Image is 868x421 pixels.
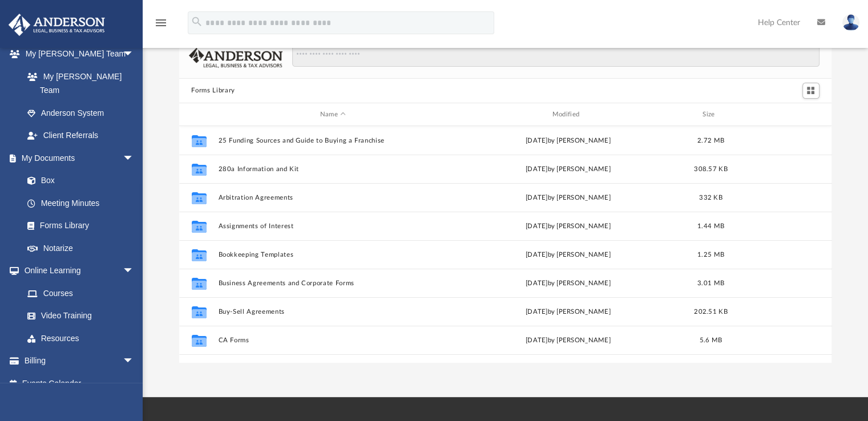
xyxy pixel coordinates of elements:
[802,83,819,99] button: Switch to Grid View
[123,147,146,170] span: arrow_drop_down
[16,305,140,327] a: Video Training
[218,165,448,173] button: 280a Information and Kit
[453,335,683,346] div: [DATE] by [PERSON_NAME]
[453,278,683,289] div: [DATE] by [PERSON_NAME]
[8,147,146,169] a: My Documentsarrow_drop_down
[16,214,140,237] a: Forms Library
[16,192,146,214] a: Meeting Minutes
[697,252,724,258] span: 1.25 MB
[8,43,146,66] a: My [PERSON_NAME] Teamarrow_drop_down
[8,372,151,395] a: Events Calendar
[292,45,819,67] input: Search files and folders
[154,22,168,30] a: menu
[218,251,448,258] button: Bookkeeping Templates
[123,43,146,66] span: arrow_drop_down
[184,110,212,120] div: id
[699,195,722,201] span: 332 KB
[217,110,447,120] div: Name
[218,194,448,201] button: Arbitration Agreements
[218,222,448,230] button: Assignments of Interest
[123,350,146,373] span: arrow_drop_down
[218,308,448,315] button: Buy-Sell Agreements
[16,237,146,260] a: Notarize
[16,102,146,124] a: Anderson System
[218,280,448,287] button: Business Agreements and Corporate Forms
[191,86,235,96] button: Forms Library
[8,260,146,282] a: Online Learningarrow_drop_down
[697,223,724,229] span: 1.44 MB
[191,15,203,28] i: search
[154,16,168,30] i: menu
[16,282,146,305] a: Courses
[123,260,146,283] span: arrow_drop_down
[453,136,683,146] div: [DATE] by [PERSON_NAME]
[738,110,818,120] div: id
[697,137,724,144] span: 2.72 MB
[697,280,724,286] span: 3.01 MB
[218,337,448,344] button: CA Forms
[453,164,683,175] div: [DATE] by [PERSON_NAME]
[453,110,683,120] div: Modified
[16,124,146,147] a: Client Referrals
[694,166,727,172] span: 308.57 KB
[699,337,722,343] span: 5.6 MB
[179,126,832,362] div: grid
[453,193,683,203] div: [DATE] by [PERSON_NAME]
[688,110,733,120] div: Size
[8,350,151,373] a: Billingarrow_drop_down
[453,250,683,260] div: [DATE] by [PERSON_NAME]
[16,327,146,350] a: Resources
[453,307,683,317] div: [DATE] by [PERSON_NAME]
[694,309,727,315] span: 202.51 KB
[842,14,859,31] img: User Pic
[453,221,683,232] div: [DATE] by [PERSON_NAME]
[218,137,448,144] button: 25 Funding Sources and Guide to Buying a Franchise
[16,169,140,192] a: Box
[5,14,108,36] img: Anderson Advisors Platinum Portal
[16,65,140,102] a: My [PERSON_NAME] Team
